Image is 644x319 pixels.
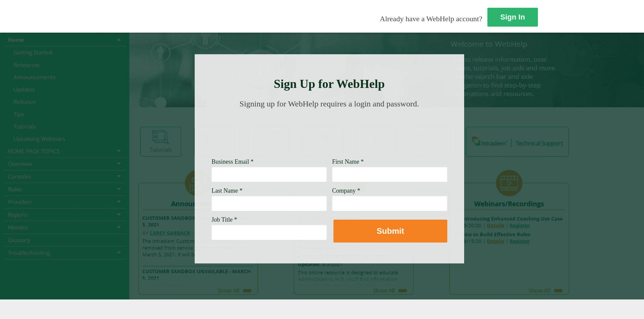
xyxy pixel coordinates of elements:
span: First Name * [332,158,364,165]
span: Job Title * [212,216,237,223]
span: Business Email * [212,158,254,165]
strong: Submit [377,226,404,235]
strong: Sign Up for WebHelp [274,77,385,91]
span: Last Name * [212,187,243,194]
button: Submit [333,220,447,243]
span: Signing up for WebHelp requires a login and password. [239,99,419,108]
span: Company * [332,187,360,194]
span: Already have a WebHelp account? [380,14,482,23]
img: Need Credentials? Sign up below. Have Credentials? Use the sign-in button. [216,115,443,149]
a: Sign In [487,8,538,27]
strong: Sign In [500,13,525,21]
